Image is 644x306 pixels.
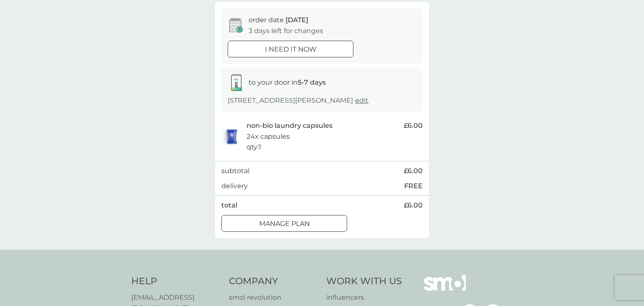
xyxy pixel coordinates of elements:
[221,215,347,232] button: Manage plan
[424,275,466,303] img: smol
[259,218,310,229] p: Manage plan
[247,120,332,131] p: non-bio laundry capsules
[404,181,423,192] p: FREE
[221,166,249,176] p: subtotal
[221,181,248,192] p: delivery
[247,131,290,142] p: 24x capsules
[404,120,423,131] span: £6.00
[249,26,323,36] p: 3 days left for changes
[326,275,402,288] h4: Work With Us
[249,78,326,86] span: to your door in
[247,142,261,153] p: qty : 1
[249,15,308,26] p: order date
[228,41,353,57] button: i need it now
[228,95,369,106] p: [STREET_ADDRESS][PERSON_NAME]
[229,292,318,303] a: smol revolution
[326,292,402,303] a: influencers
[265,44,317,55] p: i need it now
[404,166,423,176] span: £6.00
[131,275,221,288] h4: Help
[286,16,308,24] span: [DATE]
[221,200,237,211] p: total
[229,275,318,288] h4: Company
[298,78,326,86] strong: 5-7 days
[355,96,369,104] a: edit
[404,200,423,211] span: £6.00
